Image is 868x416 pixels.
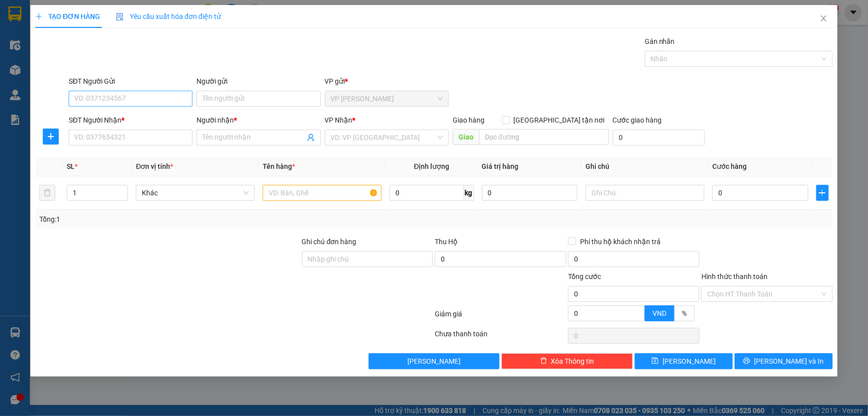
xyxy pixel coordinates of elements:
span: VP Nhận [325,116,353,124]
span: Xóa Thông tin [551,356,594,367]
span: user-add [307,134,315,141]
input: 0 [482,185,578,201]
button: delete [39,185,55,201]
label: Cước giao hàng [613,116,662,124]
li: Hotline: 0965551559 [93,37,416,49]
span: Giao [453,129,479,145]
span: TẠO ĐƠN HÀNG [35,12,100,20]
span: delete [540,357,547,365]
th: Ghi chú [581,157,708,176]
span: printer [744,357,751,365]
span: plus [35,13,42,20]
span: plus [44,133,59,140]
span: VP Thanh Xuân [331,91,443,106]
label: Hình thức thanh toán [701,273,768,280]
input: VD: Bàn, Ghế [263,185,382,201]
label: Ghi chú đơn hàng [302,238,357,246]
span: save [652,357,659,365]
span: kg [464,185,474,201]
div: Giảm giá [434,308,568,326]
button: plus [43,129,59,144]
span: VND [653,309,667,317]
span: SL [67,162,75,170]
input: Dọc đường [479,129,609,145]
span: Tổng cước [568,273,601,280]
span: Thu Hộ [435,238,458,246]
button: [PERSON_NAME] [369,353,500,369]
div: Tổng: 1 [39,214,335,225]
b: GỬI : VP [PERSON_NAME] [12,72,174,89]
span: [PERSON_NAME] [407,356,461,367]
div: VP gửi [325,76,449,87]
button: Close [810,5,838,33]
span: % [682,309,687,317]
button: deleteXóa Thông tin [501,353,633,369]
button: printer[PERSON_NAME] và In [735,353,833,369]
input: Ghi Chú [585,185,704,201]
span: plus [817,189,828,197]
div: Chưa thanh toán [434,328,568,346]
input: Ghi chú đơn hàng [302,251,433,267]
span: Phí thu hộ khách nhận trả [576,236,665,247]
span: Tên hàng [263,162,295,170]
li: Số 378 [PERSON_NAME] ( trong nhà khách [GEOGRAPHIC_DATA]) [93,24,416,37]
span: Đơn vị tính [136,162,173,170]
span: Giao hàng [453,116,484,124]
button: save[PERSON_NAME] [635,353,733,369]
span: [PERSON_NAME] [663,356,716,367]
span: Khác [142,185,249,200]
span: Cước hàng [712,162,747,170]
div: Người nhận [196,115,320,126]
div: SĐT Người Nhận [69,115,193,126]
span: [PERSON_NAME] và In [755,356,824,367]
span: Yêu cầu xuất hóa đơn điện tử [116,12,221,20]
span: close [820,14,828,22]
span: Giá trị hàng [482,162,519,170]
div: SĐT Người Gửi [69,76,193,87]
label: Gán nhãn [645,37,675,45]
img: icon [116,13,124,21]
span: [GEOGRAPHIC_DATA] tận nơi [510,115,609,126]
input: Cước giao hàng [613,130,705,145]
span: Định lượng [414,162,449,170]
div: Người gửi [196,76,320,87]
button: plus [816,185,829,201]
